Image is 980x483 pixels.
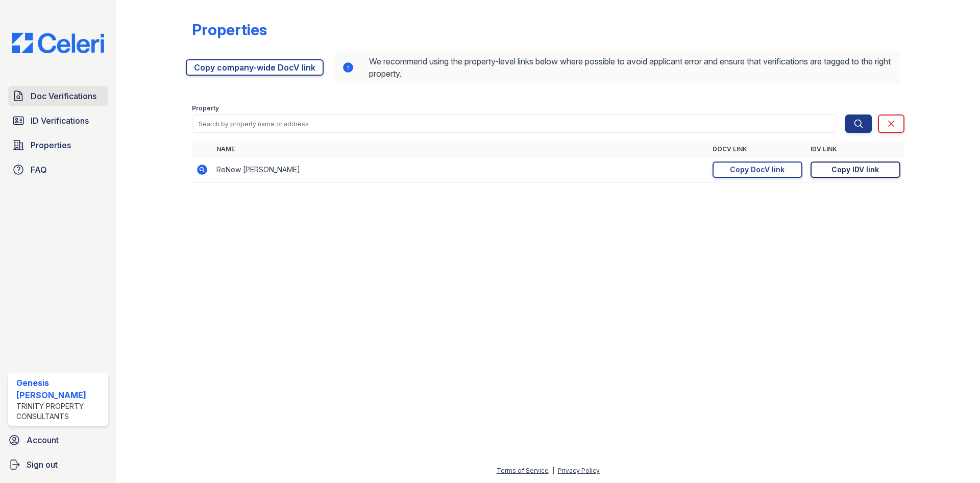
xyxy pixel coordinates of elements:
a: Properties [8,135,108,155]
span: FAQ [31,164,47,176]
label: Property [192,104,219,112]
div: Genesis [PERSON_NAME] [16,377,104,401]
span: Account [27,434,59,446]
a: FAQ [8,159,108,180]
div: Copy DocV link [730,165,785,175]
img: CE_Logo_Blue-a8612792a0a2168367f1c8372b55b34899dd931a85d93a1a3d3e32e68fde9ad4.png [4,33,112,53]
th: IDV Link [806,141,904,157]
div: | [552,467,554,474]
td: ReNew [PERSON_NAME] [212,157,708,182]
a: Terms of Service [497,467,549,474]
a: Privacy Policy [558,467,600,474]
div: We recommend using the property-level links below where possible to avoid applicant error and ens... [334,51,900,84]
a: Account [4,430,112,450]
div: Copy IDV link [831,165,879,175]
span: Doc Verifications [31,90,96,102]
th: DocV Link [708,141,806,157]
a: Copy DocV link [713,162,802,178]
a: Copy company-wide DocV link [186,59,324,76]
a: Sign out [4,454,112,475]
span: Properties [31,139,71,151]
a: ID Verifications [8,110,108,131]
span: ID Verifications [31,114,89,127]
span: Sign out [27,458,58,471]
div: Trinity Property Consultants [16,401,104,422]
input: Search by property name or address [192,114,837,133]
th: Name [212,141,708,157]
a: Doc Verifications [8,86,108,106]
a: Copy IDV link [811,162,900,178]
div: Properties [192,20,267,39]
